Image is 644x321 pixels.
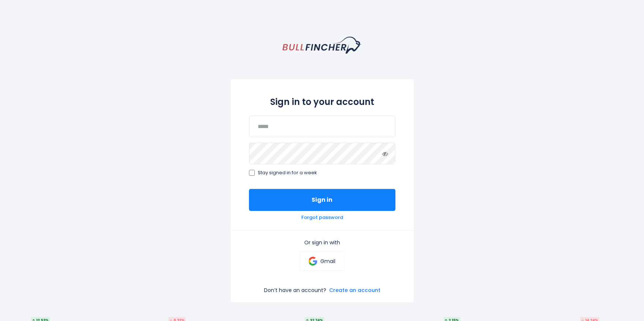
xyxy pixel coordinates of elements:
button: Sign in [249,189,395,211]
span: Stay signed in for a week [258,170,317,176]
a: homepage [283,37,361,54]
p: Gmail [320,258,335,265]
a: Create an account [329,287,380,293]
a: Forgot password [301,215,343,221]
p: Or sign in with [249,239,395,246]
h2: Sign in to your account [249,95,395,108]
a: Gmail [299,252,345,271]
p: Don’t have an account? [264,287,326,293]
input: Stay signed in for a week [249,170,255,176]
